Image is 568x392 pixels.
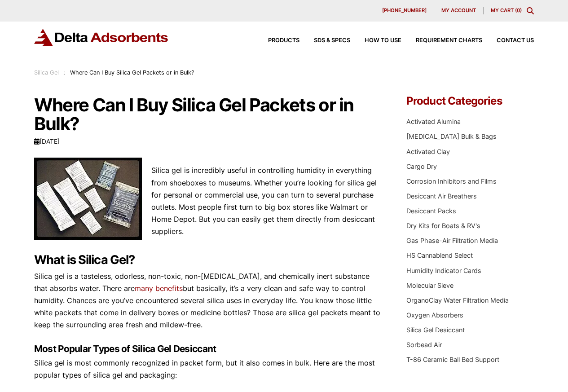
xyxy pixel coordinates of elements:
a: Silica Gel [34,69,59,76]
a: Corrosion Inhibitors and Films [406,177,497,185]
a: Silica Gel Desiccant [406,326,465,334]
a: HS Cannablend Select [406,251,473,259]
span: Products [268,38,299,44]
h2: What is Silica Gel? [34,253,382,268]
span: Contact Us [497,38,534,44]
span: My account [441,8,476,13]
span: Requirement Charts [416,38,482,44]
img: Pillow Paks [34,158,142,240]
div: Toggle Modal Content [527,7,534,14]
a: Requirement Charts [401,38,482,44]
a: Gas Phase-Air Filtration Media [406,237,498,244]
h3: Most Popular Types of Silica Gel Desiccant [34,343,382,355]
p: Silica gel is a tasteless, odorless, non-toxic, non-[MEDICAL_DATA], and chemically inert substanc... [34,270,382,331]
a: Humidity Indicator Cards [406,267,481,274]
a: OrganoClay Water Filtration Media [406,296,509,304]
a: Cargo Dry [406,163,437,170]
a: SDS & SPECS [299,38,350,44]
a: Molecular Sieve [406,282,454,289]
a: [MEDICAL_DATA] Bulk & Bags [406,132,497,140]
a: Activated Clay [406,148,450,155]
a: many benefits [135,284,183,293]
span: 0 [517,7,520,13]
a: Activated Alumina [406,118,461,125]
p: Silica gel is most commonly recognized in packet form, but it also comes in bulk. Here are the mo... [34,357,382,381]
time: [DATE] [34,138,60,145]
p: Silica gel is incredibly useful in controlling humidity in everything from shoeboxes to museums. ... [34,164,382,238]
span: Where Can I Buy Silica Gel Packets or in Bulk? [70,69,194,76]
a: My account [434,7,484,14]
a: How to Use [350,38,401,44]
h1: Where Can I Buy Silica Gel Packets or in Bulk? [34,96,382,133]
img: Delta Adsorbents [34,29,169,46]
span: How to Use [365,38,401,44]
a: T-86 Ceramic Ball Bed Support [406,356,499,363]
h4: Product Categories [406,96,534,106]
a: Products [254,38,299,44]
a: Desiccant Packs [406,207,456,215]
span: [PHONE_NUMBER] [382,8,427,13]
a: Dry Kits for Boats & RV's [406,222,480,229]
a: Desiccant Air Breathers [406,192,477,200]
span: SDS & SPECS [314,38,350,44]
a: My Cart (0) [491,7,522,13]
a: Contact Us [482,38,534,44]
a: Sorbead Air [406,341,442,348]
span: : [63,69,65,76]
a: Oxygen Absorbers [406,311,463,319]
a: [PHONE_NUMBER] [375,7,434,14]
